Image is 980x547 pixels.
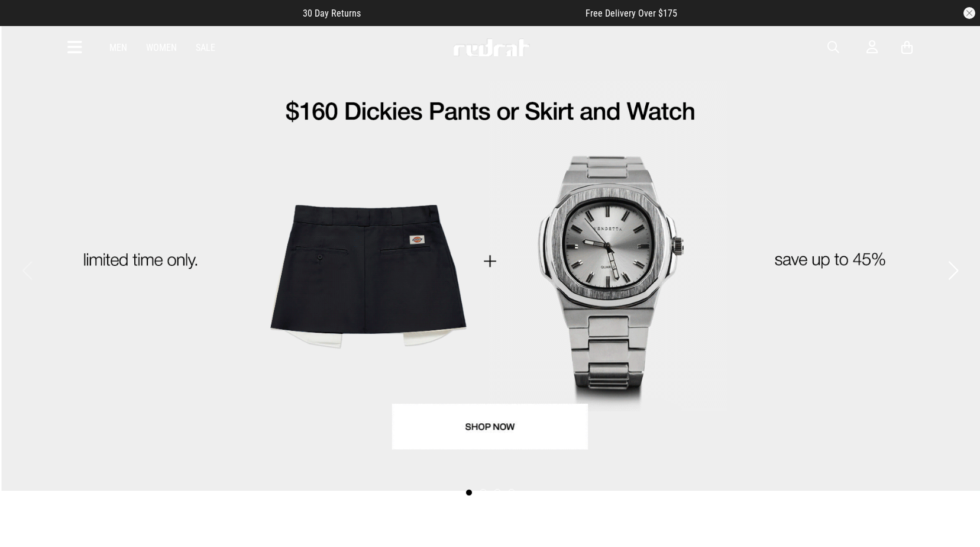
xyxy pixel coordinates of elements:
[452,38,531,56] img: Redrat logo
[109,42,127,53] a: Men
[146,42,177,53] a: Women
[384,7,562,19] iframe: Customer reviews powered by Trustpilot
[586,8,677,19] span: Free Delivery Over $175
[945,258,961,284] button: Next slide
[19,258,35,284] button: Previous slide
[196,42,215,53] a: Sale
[303,8,361,19] span: 30 Day Returns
